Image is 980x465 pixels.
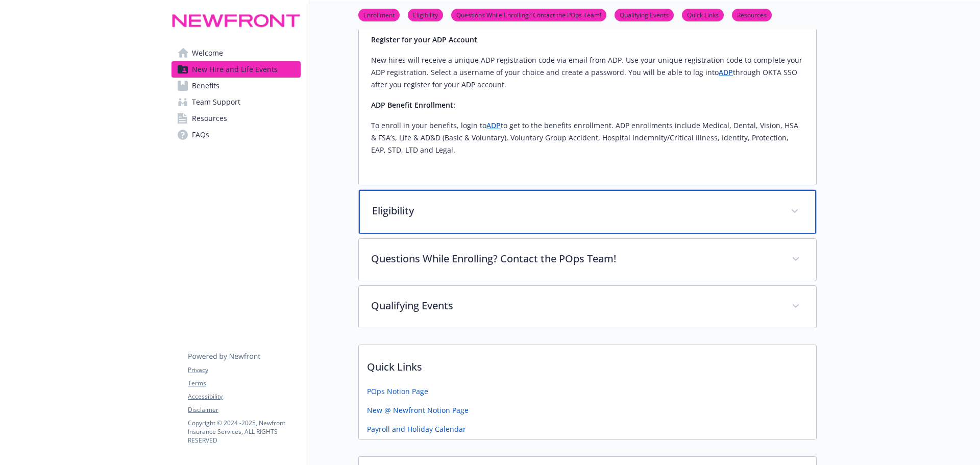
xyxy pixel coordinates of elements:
strong: ADP Benefit Enrollment: [371,100,455,110]
div: Questions While Enrolling? Contact the POps Team! [359,239,816,281]
p: Qualifying Events [371,298,779,313]
strong: Register for your ADP Account [371,35,477,44]
span: Resources [192,110,227,127]
a: New Hire and Life Events [171,61,301,78]
a: Team Support [171,94,301,110]
a: Terms [188,379,300,388]
span: Benefits [192,78,219,94]
p: To enroll in your benefits, login to to get to the benefits enrollment. ADP enrollments include M... [371,119,804,156]
div: Qualifying Events [359,286,816,328]
p: Eligibility [372,203,778,218]
a: Enrollment [358,10,400,19]
a: POps Notion Page [367,386,428,397]
div: Eligibility [359,190,816,234]
span: New Hire and Life Events [192,61,278,78]
a: Payroll and Holiday Calendar [367,424,466,434]
span: FAQs [192,127,209,143]
a: Accessibility [188,392,300,401]
a: Benefits [171,78,301,94]
p: New hires will receive a unique ADP registration code via email from ADP. Use your unique registr... [371,54,804,91]
a: Disclaimer [188,405,300,414]
span: Team Support [192,94,240,110]
a: Eligibility [408,10,443,19]
a: ADP [719,67,733,77]
span: Welcome [192,45,223,61]
a: FAQs [171,127,301,143]
p: Questions While Enrolling? Contact the POps Team! [371,251,779,266]
a: Questions While Enrolling? Contact the POps Team! [451,10,606,19]
a: Qualifying Events [615,10,674,19]
p: Quick Links [359,345,816,383]
a: Resources [732,10,772,19]
a: ADP [486,120,501,130]
a: Privacy [188,365,300,375]
a: Quick Links [682,10,724,19]
div: Enrollment [359,26,816,185]
p: Copyright © 2024 - 2025 , Newfront Insurance Services, ALL RIGHTS RESERVED [188,419,300,445]
a: New @ Newfront Notion Page [367,405,469,415]
a: Resources [171,110,301,127]
a: Welcome [171,45,301,61]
